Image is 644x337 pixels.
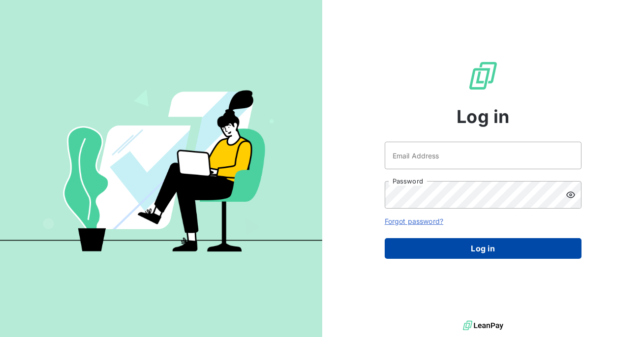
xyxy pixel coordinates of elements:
[467,60,499,92] img: LeanPay Logo
[463,318,503,333] img: logo
[457,103,509,130] span: Log in
[385,238,582,259] button: Log in
[385,142,582,169] input: placeholder
[385,217,443,225] a: Forgot password?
